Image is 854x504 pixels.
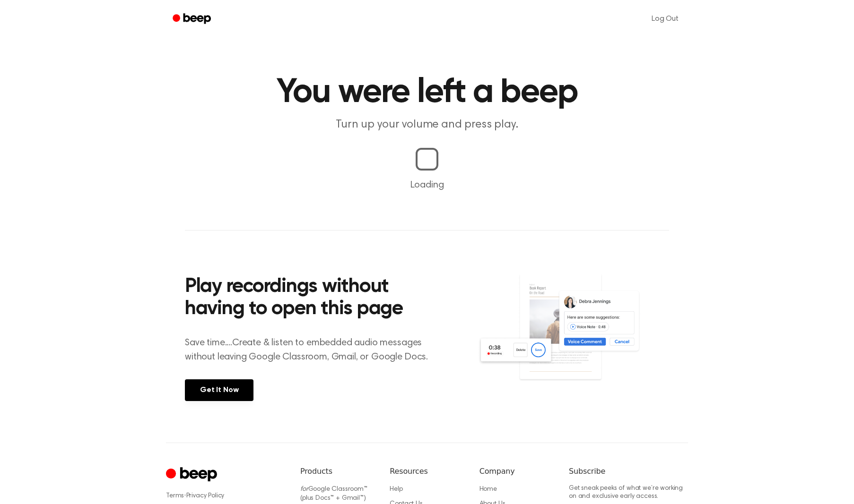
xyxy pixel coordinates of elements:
[166,491,285,501] div: ·
[390,466,464,477] h6: Resources
[479,486,497,493] a: Home
[166,466,219,484] a: Cruip
[11,178,843,192] p: Loading
[300,486,367,502] a: forGoogle Classroom™ (plus Docs™ + Gmail™)
[185,276,440,321] h2: Play recordings without having to open this page
[300,486,308,493] i: for
[245,117,609,133] p: Turn up your volume and press play.
[479,466,554,477] h6: Company
[390,486,402,493] a: Help
[478,273,669,400] img: Voice Comments on Docs and Recording Widget
[166,493,184,499] a: Terms
[166,10,219,28] a: Beep
[569,466,688,477] h6: Subscribe
[185,336,440,364] p: Save time....Create & listen to embedded audio messages without leaving Google Classroom, Gmail, ...
[569,485,688,501] p: Get sneak peeks of what we’re working on and exclusive early access.
[185,379,253,401] a: Get It Now
[642,8,688,30] a: Log Out
[185,76,669,110] h1: You were left a beep
[186,493,225,499] a: Privacy Policy
[300,466,375,477] h6: Products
